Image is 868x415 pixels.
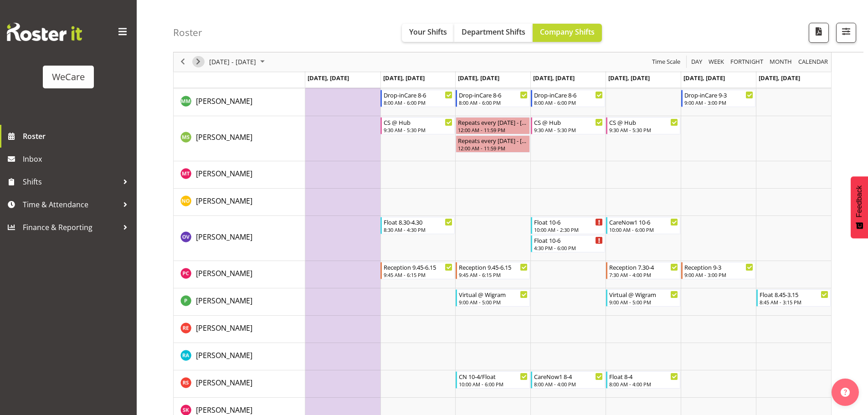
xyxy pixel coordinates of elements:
[175,52,190,72] div: previous period
[196,378,252,388] span: [PERSON_NAME]
[458,126,528,133] div: 12:00 AM - 11:59 PM
[190,52,206,72] div: next period
[380,90,455,107] div: Matthew Mckenzie"s event - Drop-inCare 8-6 Begin From Tuesday, October 28, 2025 at 8:00:00 AM GMT...
[196,168,252,179] a: [PERSON_NAME]
[23,129,132,143] span: Roster
[609,126,678,133] div: 9:30 AM - 5:30 PM
[384,271,452,278] div: 9:45 AM - 6:15 PM
[797,56,830,68] button: Month
[384,262,452,272] div: Reception 9.45-6.15
[308,74,349,82] span: [DATE], [DATE]
[384,90,452,99] div: Drop-inCare 8-6
[534,226,603,233] div: 10:00 AM - 2:30 PM
[196,350,252,361] a: [PERSON_NAME]
[196,132,252,143] a: [PERSON_NAME]
[459,372,528,381] div: CN 10-4/Float
[609,298,678,306] div: 9:00 AM - 5:00 PM
[760,298,828,306] div: 8:45 AM - 3:15 PM
[196,377,252,388] a: [PERSON_NAME]
[196,195,252,206] a: [PERSON_NAME]
[651,56,682,68] button: Time Scale
[174,343,305,370] td: Rachna Anderson resource
[606,371,680,389] div: Rhianne Sharples"s event - Float 8-4 Begin From Friday, October 31, 2025 at 8:00:00 AM GMT+13:00 ...
[174,116,305,161] td: Mehreen Sardar resource
[174,288,305,316] td: Pooja Prabhu resource
[459,290,528,299] div: Virtual @ Wigram
[459,262,528,272] div: Reception 9.45-6.15
[174,189,305,216] td: Natasha Ottley resource
[456,117,530,134] div: Mehreen Sardar"s event - Repeats every wednesday - Mehreen Sardar Begin From Wednesday, October 2...
[173,27,202,38] h4: Roster
[769,56,793,68] span: Month
[459,271,528,278] div: 9:45 AM - 6:15 PM
[456,90,530,107] div: Matthew Mckenzie"s event - Drop-inCare 8-6 Begin From Wednesday, October 29, 2025 at 8:00:00 AM G...
[684,99,753,106] div: 9:00 AM - 3:00 PM
[534,217,603,226] div: Float 10-6
[174,261,305,288] td: Penny Clyne-Moffat resource
[759,74,800,82] span: [DATE], [DATE]
[462,27,525,37] span: Department Shifts
[456,135,530,153] div: Mehreen Sardar"s event - Repeats every wednesday - Mehreen Sardar Begin From Wednesday, October 2...
[196,323,252,333] span: [PERSON_NAME]
[534,380,603,388] div: 8:00 AM - 4:00 PM
[174,316,305,343] td: Rachel Els resource
[7,23,82,41] img: Rosterit website logo
[707,56,726,68] button: Timeline Week
[606,117,680,134] div: Mehreen Sardar"s event - CS @ Hub Begin From Friday, October 31, 2025 at 9:30:00 AM GMT+13:00 End...
[609,271,678,278] div: 7:30 AM - 4:00 PM
[456,371,530,389] div: Rhianne Sharples"s event - CN 10-4/Float Begin From Wednesday, October 29, 2025 at 10:00:00 AM GM...
[196,196,252,206] span: [PERSON_NAME]
[192,56,205,68] button: Next
[23,198,118,211] span: Time & Attendance
[196,96,252,106] span: [PERSON_NAME]
[534,99,603,106] div: 8:00 AM - 6:00 PM
[534,126,603,133] div: 9:30 AM - 5:30 PM
[681,90,755,107] div: Matthew Mckenzie"s event - Drop-inCare 9-3 Begin From Saturday, November 1, 2025 at 9:00:00 AM GM...
[458,136,528,145] div: Repeats every [DATE] - [PERSON_NAME]
[540,27,595,37] span: Company Shifts
[384,226,452,233] div: 8:30 AM - 4:30 PM
[534,372,603,381] div: CareNow1 8-4
[459,90,528,99] div: Drop-inCare 8-6
[531,371,605,389] div: Rhianne Sharples"s event - CareNow1 8-4 Begin From Thursday, October 30, 2025 at 8:00:00 AM GMT+1...
[606,289,680,307] div: Pooja Prabhu"s event - Virtual @ Wigram Begin From Friday, October 31, 2025 at 9:00:00 AM GMT+13:...
[531,117,605,134] div: Mehreen Sardar"s event - CS @ Hub Begin From Thursday, October 30, 2025 at 9:30:00 AM GMT+13:00 E...
[531,90,605,107] div: Matthew Mckenzie"s event - Drop-inCare 8-6 Begin From Thursday, October 30, 2025 at 8:00:00 AM GM...
[196,96,252,107] a: [PERSON_NAME]
[52,70,85,84] div: WeCare
[609,290,678,299] div: Virtual @ Wigram
[174,370,305,398] td: Rhianne Sharples resource
[534,90,603,99] div: Drop-inCare 8-6
[459,298,528,306] div: 9:00 AM - 5:00 PM
[23,152,132,166] span: Inbox
[855,185,863,217] span: Feedback
[384,118,452,127] div: CS @ Hub
[196,295,252,306] a: [PERSON_NAME]
[797,56,829,68] span: calendar
[609,226,678,233] div: 10:00 AM - 6:00 PM
[456,289,530,307] div: Pooja Prabhu"s event - Virtual @ Wigram Begin From Wednesday, October 29, 2025 at 9:00:00 AM GMT+...
[609,262,678,272] div: Reception 7.30-4
[851,176,868,238] button: Feedback - Show survey
[23,220,118,234] span: Finance & Reporting
[177,56,189,68] button: Previous
[690,56,704,68] button: Timeline Day
[174,161,305,189] td: Monique Telford resource
[609,118,678,127] div: CS @ Hub
[174,89,305,116] td: Matthew Mckenzie resource
[456,262,530,279] div: Penny Clyne-Moffat"s event - Reception 9.45-6.15 Begin From Wednesday, October 29, 2025 at 9:45:0...
[196,350,252,360] span: [PERSON_NAME]
[458,118,528,127] div: Repeats every [DATE] - [PERSON_NAME]
[531,217,605,234] div: Olive Vermazen"s event - Float 10-6 Begin From Thursday, October 30, 2025 at 10:00:00 AM GMT+13:0...
[409,27,447,37] span: Your Shifts
[608,74,650,82] span: [DATE], [DATE]
[690,56,703,68] span: Day
[729,56,764,68] span: Fortnight
[459,99,528,106] div: 8:00 AM - 6:00 PM
[458,144,528,152] div: 12:00 AM - 11:59 PM
[756,289,831,307] div: Pooja Prabhu"s event - Float 8.45-3.15 Begin From Sunday, November 2, 2025 at 8:45:00 AM GMT+13:0...
[380,217,455,234] div: Olive Vermazen"s event - Float 8.30-4.30 Begin From Tuesday, October 28, 2025 at 8:30:00 AM GMT+1...
[384,126,452,133] div: 9:30 AM - 5:30 PM
[384,99,452,106] div: 8:00 AM - 6:00 PM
